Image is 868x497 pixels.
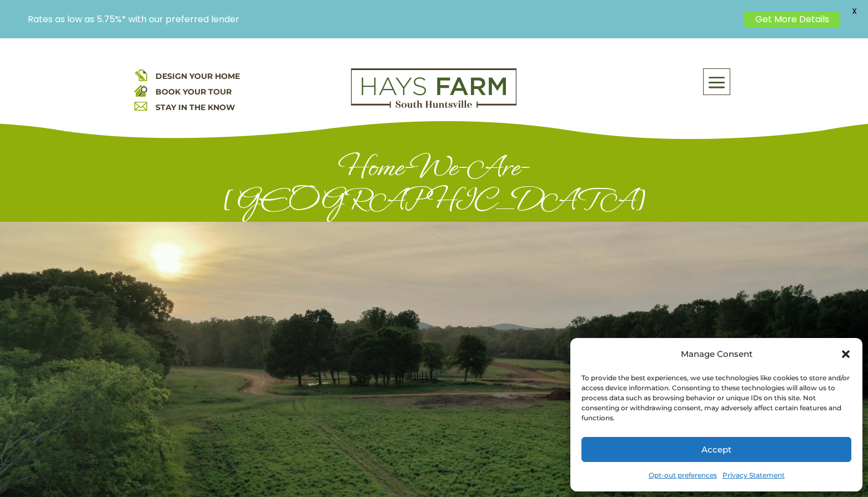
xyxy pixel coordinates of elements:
a: Get More Details [744,11,840,27]
button: Accept [581,437,851,462]
a: BOOK YOUR TOUR [155,87,232,97]
a: STAY IN THE KNOW [155,102,235,112]
img: design your home [134,68,147,81]
div: Close dialog [840,349,851,360]
a: DESIGN YOUR HOME [155,71,240,81]
a: Privacy Statement [723,468,785,483]
img: Logo [351,68,516,108]
div: Manage Consent [681,346,752,362]
div: To provide the best experiences, we use technologies like cookies to store and/or access device i... [581,373,850,423]
a: hays farm homes huntsville development [351,101,516,111]
img: book your home tour [134,84,147,97]
a: Opt-out preferences [649,468,717,483]
span: X [846,3,862,19]
h1: Home-We-Are-[GEOGRAPHIC_DATA] [134,151,734,222]
p: Rates as low as 5.75%* with our preferred lender [28,14,739,24]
